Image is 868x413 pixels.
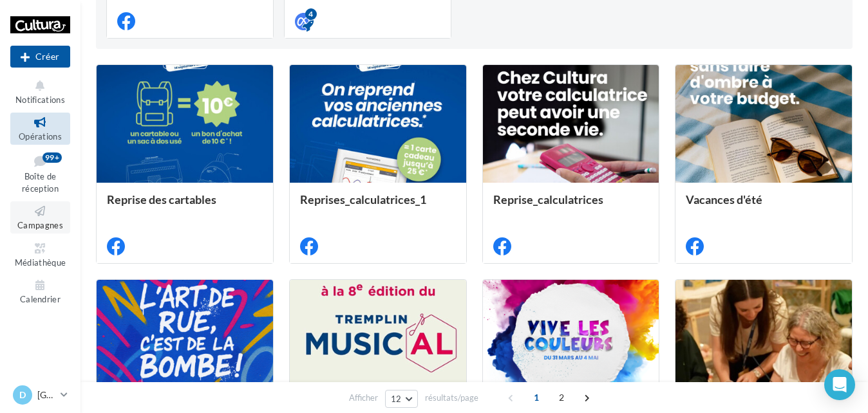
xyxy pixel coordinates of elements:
[300,193,456,219] div: Reprises_calculatrices_1
[22,171,59,194] span: Boîte de réception
[10,383,70,407] a: D [GEOGRAPHIC_DATA]
[17,220,63,230] span: Campagnes
[37,389,55,401] p: [GEOGRAPHIC_DATA]
[10,46,70,68] div: Nouvelle campagne
[20,294,61,304] span: Calendrier
[349,392,378,404] span: Afficher
[10,150,70,197] a: Boîte de réception99+
[526,387,547,408] span: 1
[493,193,649,219] div: Reprise_calculatrices
[10,239,70,270] a: Médiathèque
[19,389,26,401] span: D
[15,95,65,105] span: Notifications
[10,201,70,233] a: Campagnes
[10,275,70,307] a: Calendrier
[385,390,418,408] button: 12
[824,369,855,400] div: Open Intercom Messenger
[10,113,70,144] a: Opérations
[425,392,478,404] span: résultats/page
[10,46,70,68] button: Créer
[305,8,317,20] div: 4
[15,257,66,268] span: Médiathèque
[19,131,62,142] span: Opérations
[686,193,842,219] div: Vacances d'été
[551,387,572,408] span: 2
[107,193,263,219] div: Reprise des cartables
[391,394,402,404] span: 12
[10,76,70,107] button: Notifications
[42,152,62,163] div: 99+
